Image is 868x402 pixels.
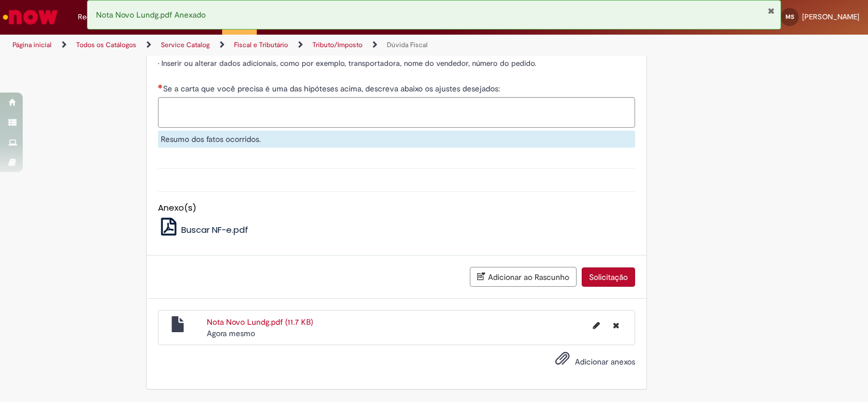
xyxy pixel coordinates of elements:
img: ServiceNow [1,6,60,28]
a: Buscar NF-e.pdf [158,224,249,236]
textarea: Se a carta que você precisa é uma das hipóteses acima, descreva abaixo os ajustes desejados: [158,97,635,128]
span: Nota Novo Lundg.pdf Anexado [96,10,206,20]
h5: Anexo(s) [158,203,635,213]
span: Agora mesmo [207,328,255,338]
a: Dúvida Fiscal [387,40,428,49]
span: Se a carta que você precisa é uma das hipóteses acima, descreva abaixo os ajustes desejados: [163,83,502,94]
span: • Inserir ou alterar dados adicionais, como por exemplo, transportadora, nome do vendedor, número... [158,58,536,68]
span: Requisições [78,11,118,23]
span: MS [786,13,794,20]
span: Buscar NF-e.pdf [181,224,248,236]
span: Adicionar anexos [575,357,635,367]
button: Adicionar anexos [552,348,573,374]
span: [PERSON_NAME] [802,12,859,22]
button: Editar nome de arquivo Nota Novo Lundg.pdf [586,316,607,334]
time: 30/09/2025 09:52:26 [207,328,255,338]
a: Fiscal e Tributário [234,40,288,49]
button: Solicitação [582,267,635,287]
div: Resumo dos fatos ocorridos. [158,131,635,148]
a: Tributo/Imposto [312,40,362,49]
a: Service Catalog [161,40,210,49]
button: Excluir Nota Novo Lundg.pdf [606,316,626,334]
a: Nota Novo Lundg.pdf (11.7 KB) [207,317,313,327]
span: Necessários [158,84,163,89]
a: Página inicial [12,40,52,49]
button: Fechar Notificação [767,6,775,15]
ul: Trilhas de página [9,35,570,56]
button: Adicionar ao Rascunho [470,267,577,287]
a: Todos os Catálogos [76,40,136,49]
